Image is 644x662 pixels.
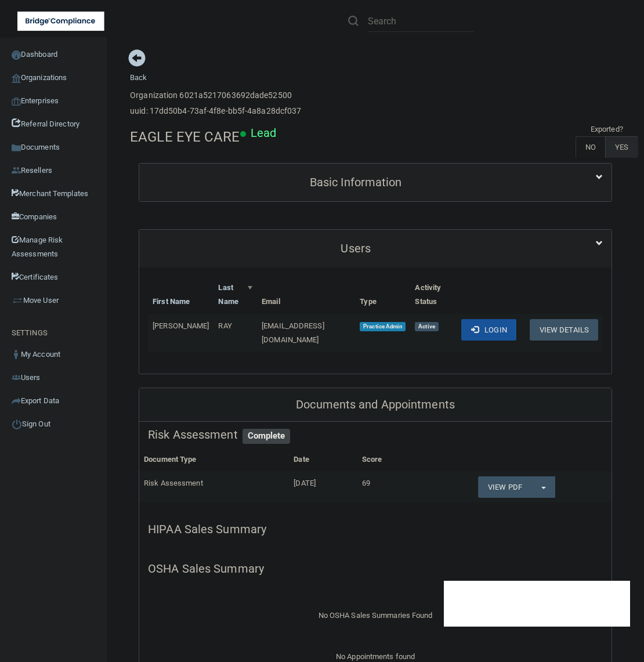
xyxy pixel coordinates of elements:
th: Date [289,448,357,472]
img: bridge_compliance_login_screen.278c3ca4.svg [17,9,104,33]
h5: Basic Information [148,176,563,189]
p: Lead [251,122,276,144]
div: No OSHA Sales Summaries Found [139,595,612,636]
label: NO [576,136,605,158]
td: Exported? [576,122,638,136]
h6: uuid: 17dd50b4-73af-4f8e-bb5f-4a8a28dcf037 [130,107,301,115]
span: Active [415,322,438,331]
label: YES [605,136,638,158]
span: Complete [243,429,291,444]
span: [EMAIL_ADDRESS][DOMAIN_NAME] [262,321,324,344]
h4: EAGLE EYE CARE [130,129,240,144]
img: icon-users.e205127d.png [12,373,21,382]
td: Risk Assessment [139,471,289,502]
th: Document Type [139,448,289,472]
a: Back [130,59,147,82]
td: [DATE] [289,471,357,502]
th: Type [355,276,410,314]
span: RAY [218,321,231,330]
a: Users [148,236,603,262]
td: 69 [357,471,422,502]
span: [PERSON_NAME] [153,321,209,330]
th: Activity Status [410,276,457,314]
h5: OSHA Sales Summary [148,562,603,575]
img: enterprise.0d942306.png [12,97,21,106]
span: Practice Admin [360,322,406,331]
th: Email [257,276,355,314]
input: Search [368,10,474,32]
button: Login [461,319,516,341]
h6: Organization 6021a5217063692dade52500 [130,91,301,100]
img: icon-export.b9366987.png [12,396,21,406]
img: ic-search.3b580494.png [348,16,359,26]
th: Score [357,448,422,472]
img: ic_user_dark.df1a06c3.png [12,350,21,359]
img: ic_dashboard_dark.d01f4a41.png [12,50,21,60]
a: First Name [153,295,190,309]
img: ic_reseller.de258add.png [12,166,21,175]
img: briefcase.64adab9b.png [12,295,23,306]
img: icon-documents.8dae5593.png [12,143,21,153]
button: View Details [530,319,598,341]
img: ic_power_dark.7ecde6b1.png [12,419,22,429]
a: Last Name [218,281,252,309]
h5: Risk Assessment [148,428,603,441]
h5: Users [148,242,563,255]
div: Documents and Appointments [139,388,612,422]
h5: HIPAA Sales Summary [148,523,603,536]
a: View PDF [478,476,531,498]
a: Basic Information [148,169,603,196]
label: SETTINGS [12,326,48,340]
img: organization-icon.f8decf85.png [12,74,21,83]
iframe: Drift Widget Chat Controller [444,581,630,627]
